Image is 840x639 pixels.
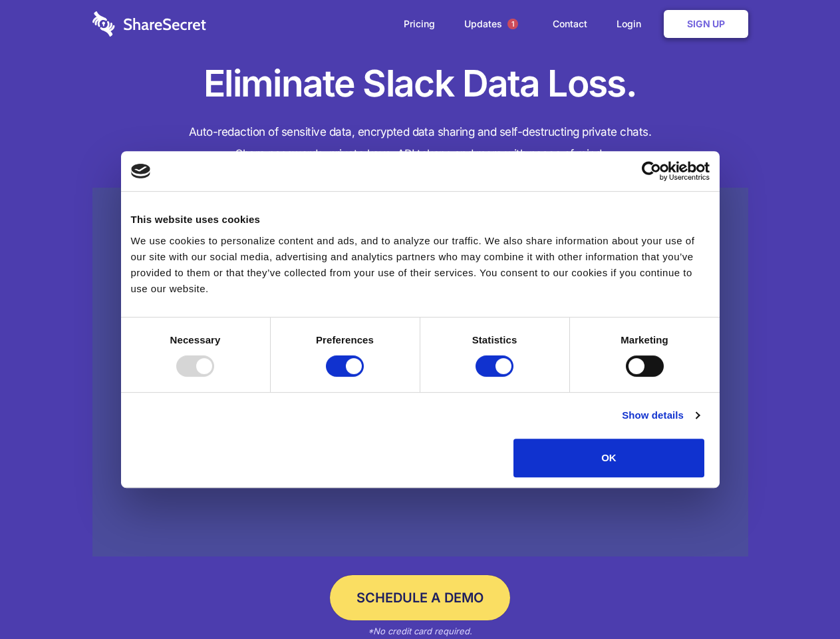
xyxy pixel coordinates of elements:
em: *No credit card required. [368,626,472,636]
a: Sign Up [664,10,748,38]
img: logo-wordmark-white-trans-d4663122ce5f474addd5e946df7df03e33cb6a1c49d2221995e7729f52c070b2.svg [92,11,206,37]
a: Usercentrics Cookiebot - opens in a new window [593,161,710,181]
div: We use cookies to personalize content and ads, and to analyze our traffic. We also share informat... [131,233,710,297]
a: Wistia video thumbnail [92,188,748,557]
strong: Statistics [472,334,517,345]
span: 1 [507,19,518,29]
h1: Eliminate Slack Data Loss. [92,60,748,108]
a: Contact [539,3,601,45]
div: This website uses cookies [131,212,710,228]
button: OK [513,439,704,477]
strong: Necessary [170,334,221,345]
img: logo [131,164,151,178]
a: Schedule a Demo [330,575,510,620]
strong: Marketing [621,334,668,345]
h4: Auto-redaction of sensitive data, encrypted data sharing and self-destructing private chats. Shar... [92,121,748,165]
strong: Preferences [316,334,374,345]
a: Login [603,3,661,45]
a: Pricing [390,3,448,45]
a: Show details [622,407,699,423]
